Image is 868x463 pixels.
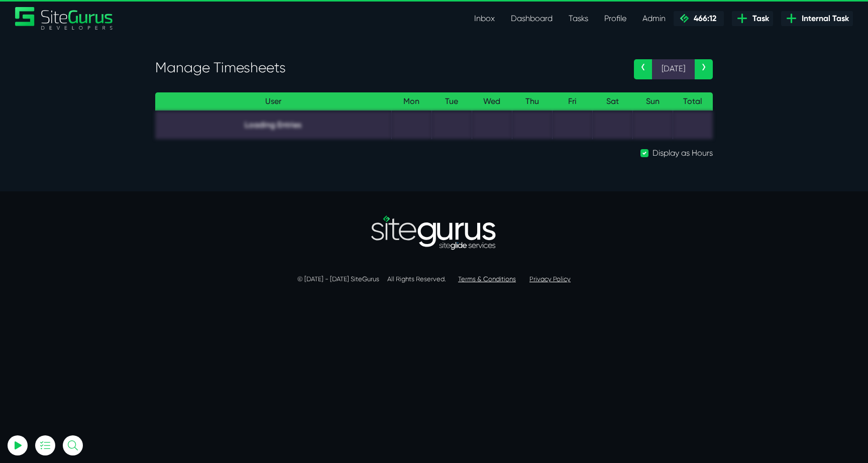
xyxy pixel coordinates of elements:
[155,92,391,111] th: User
[503,9,561,29] a: Dashboard
[653,147,713,159] label: Display as Hours
[155,59,619,76] h3: Manage Timesheets
[592,92,632,111] th: Sat
[673,92,713,111] th: Total
[798,13,849,25] span: Internal Task
[748,13,769,25] span: Task
[674,11,724,26] a: 466:12
[596,9,634,29] a: Profile
[561,9,596,29] a: Tasks
[634,59,652,79] a: ‹
[431,92,472,111] th: Tue
[15,7,114,30] a: SiteGurus
[155,274,713,284] p: © [DATE] - [DATE] SiteGurus All Rights Reserved.
[634,9,674,29] a: Admin
[652,59,695,79] span: [DATE]
[472,92,512,111] th: Wed
[781,11,853,26] a: Internal Task
[512,92,552,111] th: Thu
[632,92,673,111] th: Sun
[690,14,716,23] span: 466:12
[155,110,391,139] td: Loading Entries
[458,275,516,283] a: Terms & Conditions
[695,59,713,79] a: ›
[391,92,431,111] th: Mon
[552,92,592,111] th: Fri
[15,7,114,30] img: Sitegurus Logo
[529,275,571,283] a: Privacy Policy
[732,11,773,26] a: Task
[466,9,503,29] a: Inbox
